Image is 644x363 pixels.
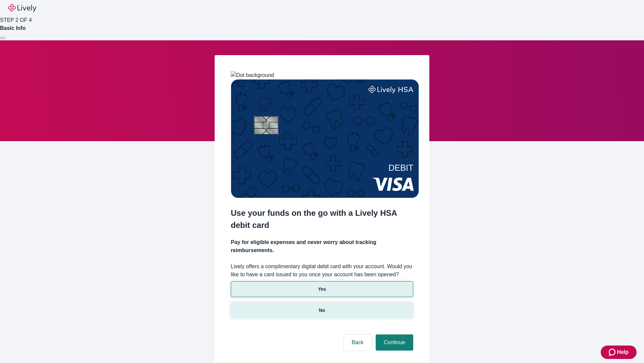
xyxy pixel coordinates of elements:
[231,71,274,79] img: Dot background
[231,263,413,279] label: Lively offers a complimentary digital debit card with your account. Would you like to have a card...
[231,238,413,254] h4: Pay for eligible expenses and never worry about tracking reimbursements.
[609,348,617,356] svg: Zendesk support icon
[376,334,413,351] button: Continue
[318,286,326,293] p: Yes
[8,4,36,12] img: Lively
[319,307,325,314] p: No
[231,302,413,318] button: No
[231,281,413,297] button: Yes
[617,348,629,356] span: Help
[343,334,372,351] button: Back
[601,346,637,359] button: Zendesk support iconHelp
[231,207,413,231] h2: Use your funds on the go with a Lively HSA debit card
[231,79,419,198] img: Debit card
